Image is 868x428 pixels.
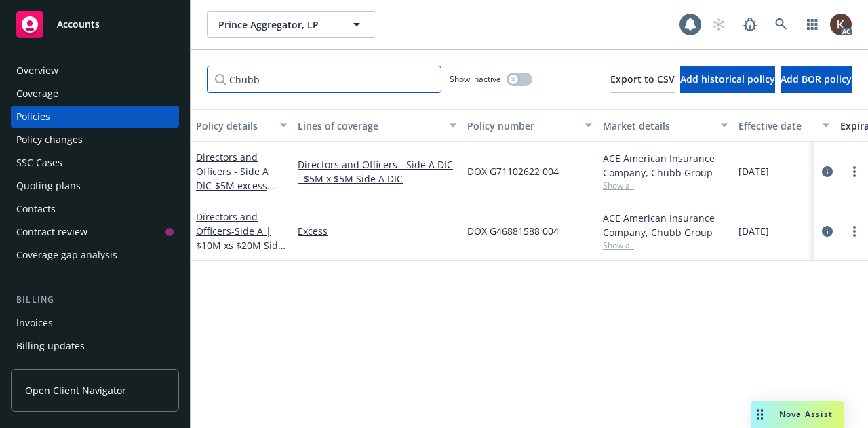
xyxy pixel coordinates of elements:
[830,14,852,35] img: photo
[781,73,852,85] span: Add BOR policy
[292,109,462,142] button: Lines of coverage
[11,106,179,128] a: Policies
[779,408,833,420] span: Nova Assist
[11,60,179,81] a: Overview
[738,119,814,133] div: Effective date
[597,109,733,142] button: Market details
[218,18,336,32] span: Prince Aggregator, LP
[846,223,863,239] a: more
[16,129,83,151] div: Policy changes
[16,244,117,266] div: Coverage gap analysis
[751,401,844,428] button: Nova Assist
[196,210,283,266] a: Directors and Officers
[819,163,835,180] a: circleInformation
[11,335,179,357] a: Billing updates
[196,151,269,206] a: Directors and Officers - Side A DIC
[207,66,441,93] input: Filter by keyword...
[11,152,179,174] a: SSC Cases
[196,225,285,266] span: - Side A | $10M xs $20M Side A DIC
[11,221,179,243] a: Contract review
[467,224,559,238] span: DOX G46881588 004
[196,119,272,133] div: Policy details
[603,180,728,191] span: Show all
[610,66,675,93] button: Export to CSV
[738,164,769,178] span: [DATE]
[16,312,53,334] div: Invoices
[738,224,769,238] span: [DATE]
[16,83,58,104] div: Coverage
[16,198,56,220] div: Contacts
[462,109,597,142] button: Policy number
[11,312,179,334] a: Invoices
[603,211,728,239] div: ACE American Insurance Company, Chubb Group
[705,11,732,38] a: Start snowing
[736,11,764,38] a: Report a Bug
[467,119,577,133] div: Policy number
[11,175,179,197] a: Quoting plans
[751,401,768,428] div: Drag to move
[781,66,852,93] button: Add BOR policy
[298,224,456,238] a: Excess
[207,11,376,38] button: Prince Aggregator, LP
[11,198,179,220] a: Contacts
[191,109,292,142] button: Policy details
[603,239,728,251] span: Show all
[11,244,179,266] a: Coverage gap analysis
[610,73,675,85] span: Export to CSV
[298,119,441,133] div: Lines of coverage
[603,151,728,180] div: ACE American Insurance Company, Chubb Group
[16,175,81,197] div: Quoting plans
[11,5,179,43] a: Accounts
[57,19,100,30] span: Accounts
[11,129,179,151] a: Policy changes
[16,152,62,174] div: SSC Cases
[450,73,501,85] span: Show inactive
[680,66,775,93] button: Add historical policy
[819,223,835,239] a: circleInformation
[11,293,179,307] div: Billing
[680,73,775,85] span: Add historical policy
[16,106,50,128] div: Policies
[11,83,179,104] a: Coverage
[16,60,58,81] div: Overview
[25,383,126,397] span: Open Client Navigator
[196,179,275,206] span: - $5M excess $5M Side A DIC
[467,164,559,178] span: DOX G71102622 004
[298,157,456,186] a: Directors and Officers - Side A DIC - $5M x $5M Side A DIC
[768,11,795,38] a: Search
[16,221,87,243] div: Contract review
[603,119,713,133] div: Market details
[799,11,826,38] a: Switch app
[846,163,863,180] a: more
[16,335,85,357] div: Billing updates
[733,109,835,142] button: Effective date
